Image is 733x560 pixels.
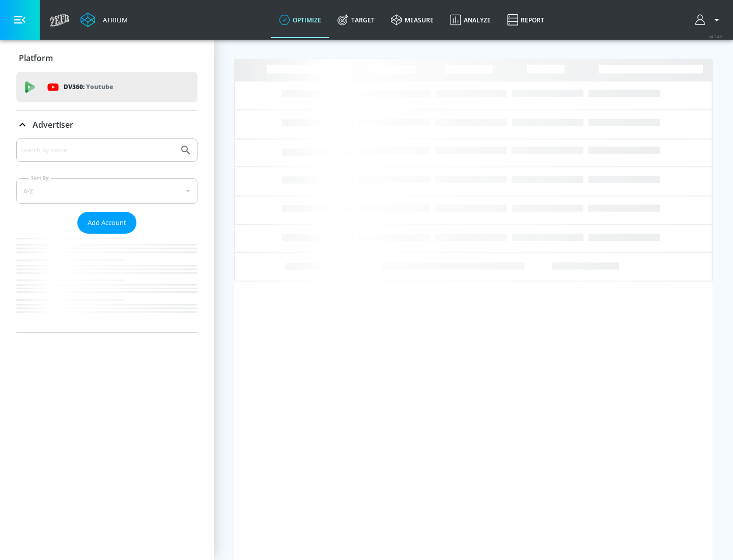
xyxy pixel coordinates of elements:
a: measure [383,2,442,38]
div: Advertiser [16,138,198,332]
div: Atrium [99,15,128,24]
button: Add Account [77,212,136,234]
span: v 4.24.0 [709,34,723,39]
div: Platform [16,44,198,72]
a: optimize [271,2,329,38]
p: Advertiser [33,119,73,130]
span: Add Account [88,217,126,229]
div: Advertiser [16,110,198,139]
div: DV360: Youtube [16,72,198,102]
input: Search by name [20,144,175,157]
p: Platform [19,52,53,64]
p: DV360: [64,81,113,93]
label: Sort By [29,175,51,181]
a: Report [499,2,552,38]
a: Target [329,2,383,38]
a: Analyze [442,2,499,38]
p: Youtube [86,81,113,92]
nav: list of Advertiser [16,234,198,332]
div: A-Z [16,178,198,204]
a: Atrium [80,12,128,27]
